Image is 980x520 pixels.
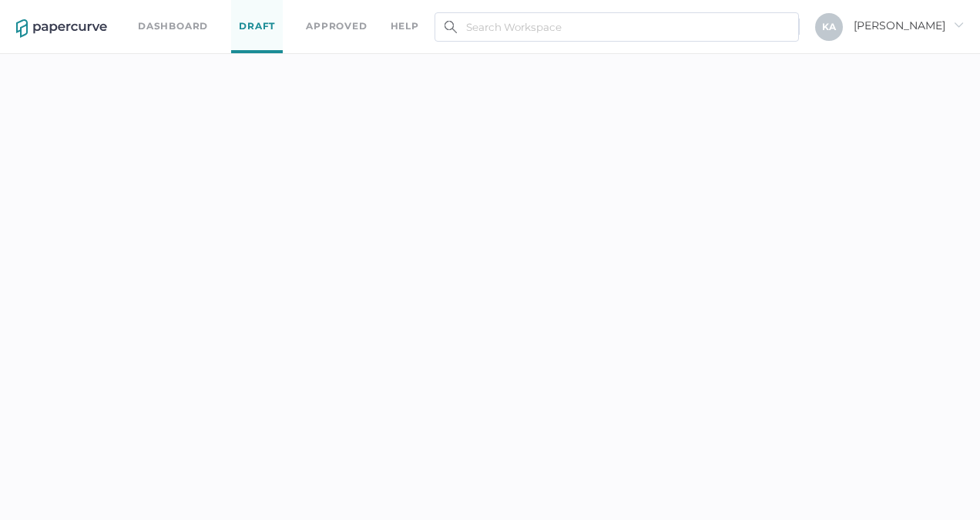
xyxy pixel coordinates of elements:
a: Approved [306,18,367,35]
input: Search Workspace [435,12,799,42]
img: search.bf03fe8b.svg [445,21,457,33]
img: papercurve-logo-colour.7244d18c.svg [16,19,107,38]
div: help [391,18,419,35]
a: Dashboard [138,18,208,35]
span: [PERSON_NAME] [854,19,964,32]
span: K A [822,21,836,32]
i: arrow_right [953,19,964,30]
